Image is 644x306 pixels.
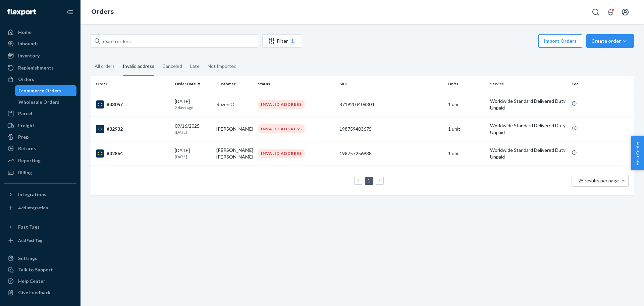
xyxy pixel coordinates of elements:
td: Rozen O [214,92,255,117]
a: Add Integration [4,203,76,213]
button: Filter [262,34,301,48]
a: Settings [4,253,76,264]
img: Flexport logo [7,9,36,15]
div: INVALID ADDRESS [258,124,305,133]
div: Integrations [18,191,46,198]
p: [DATE] [175,129,211,135]
div: Home [18,29,32,36]
div: Help Center [18,278,45,285]
div: Create order [591,38,629,44]
a: Replenishments [4,62,76,73]
a: Home [4,27,76,38]
p: [DATE] [175,154,211,160]
div: Freight [18,122,35,129]
td: [PERSON_NAME] [214,117,255,141]
div: Add Integration [18,205,48,211]
a: Talk to Support [4,264,76,275]
div: [DATE] [175,98,211,111]
div: #33057 [96,100,169,108]
div: Inbounds [18,40,39,47]
p: Worldwide Standard Delivered Duty Unpaid [490,147,566,160]
div: 8719203408804 [339,101,443,108]
a: Wholesale Orders [15,97,77,107]
a: Parcel [4,108,76,119]
div: Billing [18,169,32,176]
a: Billing [4,167,76,178]
button: Integrations [4,189,76,200]
th: Fee [569,76,634,92]
div: INVALID ADDRESS [258,100,305,109]
div: Not Imported [208,57,236,75]
a: Reporting [4,155,76,166]
div: 198759403675 [339,126,443,132]
button: Import Orders [538,34,582,48]
div: #32864 [96,149,169,158]
th: Order Date [172,76,214,92]
p: Worldwide Standard Delivered Duty Unpaid [490,122,566,136]
th: Order [91,76,172,92]
div: 09/16/2025 [175,123,211,135]
div: Talk to Support [18,266,53,273]
a: Inventory [4,50,76,61]
div: #32932 [96,125,169,133]
p: Worldwide Standard Delivered Duty Unpaid [490,98,566,111]
div: Ecommerce Orders [18,87,61,94]
a: Inbounds [4,38,76,49]
button: Close Navigation [63,5,76,19]
div: Add Fast Tag [18,237,42,243]
button: Open Search Box [589,5,602,19]
div: Orders [18,76,34,83]
div: INVALID ADDRESS [258,149,305,158]
p: 2 days ago [175,105,211,111]
button: Give Feedback [4,287,76,298]
ol: breadcrumbs [86,2,119,22]
div: Prep [18,134,29,140]
div: Fast Tags [18,224,40,230]
span: 25 results per page [578,178,619,183]
button: Help Center [631,136,644,170]
div: Replenishments [18,64,54,71]
a: Freight [4,120,76,131]
div: [DATE] [175,147,211,160]
div: Inventory [18,52,40,59]
div: 1 [290,37,295,45]
button: Fast Tags [4,222,76,232]
div: Customer [216,81,253,87]
a: Orders [91,8,114,15]
a: Add Fast Tag [4,235,76,246]
div: Wholesale Orders [18,99,59,105]
a: Returns [4,143,76,154]
a: Ecommerce Orders [15,85,77,96]
button: Open account menu [619,5,632,19]
div: Returns [18,145,36,152]
a: Orders [4,74,76,85]
button: Open notifications [604,5,617,19]
td: [PERSON_NAME] [PERSON_NAME] [214,141,255,166]
td: 1 unit [445,141,487,166]
div: Invalid address [123,57,154,76]
a: Page 1 is your current page [366,178,372,183]
th: Service [487,76,569,92]
div: Settings [18,255,37,262]
div: Give Feedback [18,289,51,296]
div: Reporting [18,157,41,164]
div: Filter [263,37,301,45]
th: SKU [337,76,445,92]
a: Help Center [4,276,76,287]
button: Create order [586,34,634,48]
a: Prep [4,132,76,142]
div: Late [190,57,200,75]
th: Status [255,76,337,92]
input: Search orders [91,34,258,48]
div: Parcel [18,110,32,117]
td: 1 unit [445,117,487,141]
div: 198757256938 [339,150,443,157]
div: All orders [95,57,115,75]
th: Units [445,76,487,92]
td: 1 unit [445,92,487,117]
div: Canceled [162,57,182,75]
